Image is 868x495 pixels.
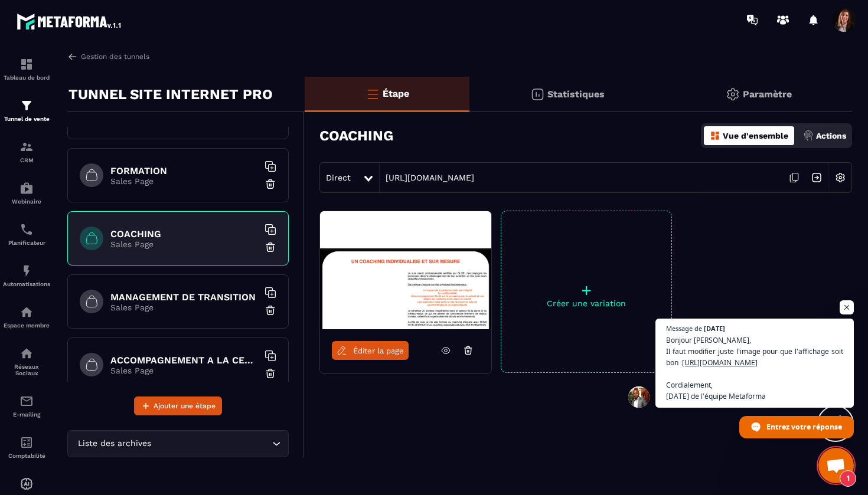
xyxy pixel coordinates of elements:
[3,322,50,329] p: Espace membre
[134,396,222,415] button: Ajouter une étape
[3,427,50,468] a: accountantaccountantComptabilité
[547,88,605,100] p: Statistiques
[19,305,34,319] img: automations
[816,131,846,140] p: Actions
[332,341,409,360] a: Éditer la page
[366,87,380,101] img: bars-o.4a397970.svg
[829,166,851,189] img: setting-w.858f3a88.svg
[19,57,34,71] img: formation
[3,48,50,90] a: formationformationTableau de bord
[766,417,842,437] span: Entrez votre réponse
[19,394,34,408] img: email
[3,385,50,427] a: emailemailE-mailing
[726,87,740,101] img: setting-gr.5f69749f.svg
[501,299,671,308] p: Créer une variation
[3,281,50,287] p: Automatisations
[353,346,404,355] span: Éditer la page
[3,172,50,214] a: automationsautomationsWebinaire
[320,211,491,329] img: image
[3,337,50,385] a: social-networksocial-networkRéseaux Sociaux
[383,88,409,99] p: Étape
[666,335,843,402] span: Bonjour [PERSON_NAME], Il faut modifier juste l'image pour que l'affichage soit bon : Cordialemen...
[3,131,50,172] a: formationformationCRM
[67,51,78,62] img: arrow
[19,477,34,491] img: automations
[19,346,34,360] img: social-network
[265,304,276,316] img: trash
[840,470,856,487] span: 1
[110,165,258,176] h6: FORMATION
[723,131,788,140] p: Vue d'ensemble
[3,90,50,131] a: formationformationTunnel de vente
[319,127,393,144] h3: COACHING
[17,11,123,32] img: logo
[110,303,258,312] p: Sales Page
[19,99,34,113] img: formation
[110,355,258,366] h6: ACCOMPAGNEMENT A LA CERTIFICATION HAS
[666,325,702,332] span: Message de
[3,411,50,418] p: E-mailing
[154,400,216,412] span: Ajouter une étape
[3,363,50,376] p: Réseaux Sociaux
[19,435,34,450] img: accountant
[265,368,276,379] img: trash
[67,51,149,62] a: Gestion des tunnels
[3,74,50,81] p: Tableau de bord
[3,214,50,255] a: schedulerschedulerPlanificateur
[110,291,258,303] h6: MANAGEMENT DE TRANSITION
[380,173,474,182] a: [URL][DOMAIN_NAME]
[3,198,50,205] p: Webinaire
[704,325,725,332] span: [DATE]
[3,240,50,246] p: Planificateur
[110,228,258,240] h6: COACHING
[19,222,34,237] img: scheduler
[67,430,289,457] div: Search for option
[19,181,34,195] img: automations
[3,296,50,337] a: automationsautomationsEspace membre
[3,157,50,163] p: CRM
[265,241,276,253] img: trash
[743,88,792,100] p: Paramètre
[326,173,351,182] span: Direct
[530,87,544,101] img: stats.20deebd0.svg
[803,130,814,141] img: actions.d6e523a2.png
[75,437,154,450] span: Liste des archives
[3,255,50,296] a: automationsautomationsAutomatisations
[265,178,276,190] img: trash
[110,366,258,375] p: Sales Page
[110,176,258,186] p: Sales Page
[501,282,671,299] p: +
[805,166,828,189] img: arrow-next.bcc2205e.svg
[818,448,854,483] a: Ouvrir le chat
[3,116,50,122] p: Tunnel de vente
[3,453,50,459] p: Comptabilité
[710,130,720,141] img: dashboard-orange.40269519.svg
[110,240,258,249] p: Sales Page
[68,83,273,106] p: TUNNEL SITE INTERNET PRO
[154,437,269,450] input: Search for option
[19,264,34,278] img: automations
[19,140,34,154] img: formation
